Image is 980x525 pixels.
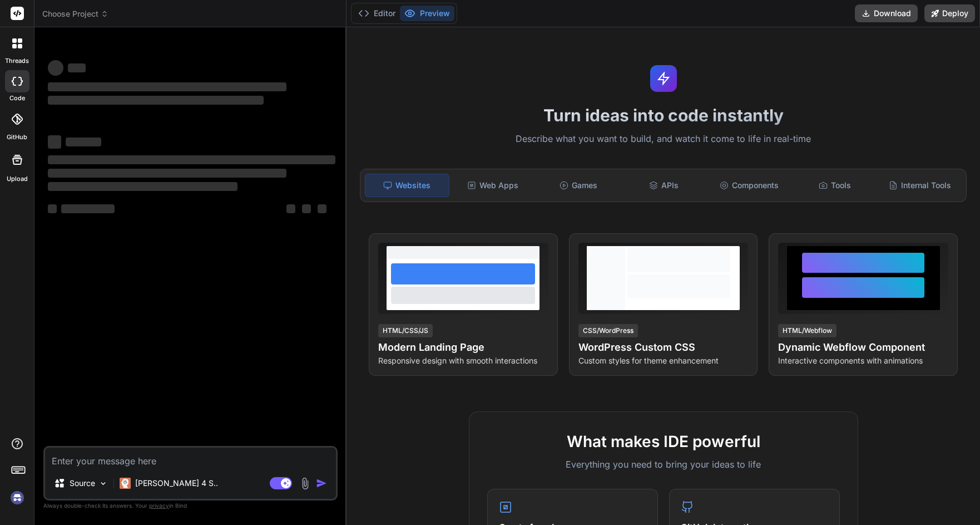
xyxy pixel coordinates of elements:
button: Deploy [924,4,975,22]
span: ‌ [48,60,63,76]
img: Claude 4 Sonnet [120,478,131,489]
span: ‌ [48,135,61,149]
h4: Modern Landing Page [378,340,548,355]
button: Preview [400,6,454,21]
label: threads [5,56,29,66]
div: Tools [793,174,877,197]
span: ‌ [48,96,264,105]
span: ‌ [68,63,86,72]
button: Download [855,4,918,22]
span: privacy [149,502,169,509]
span: ‌ [61,204,115,213]
span: ‌ [48,82,286,91]
span: ‌ [48,182,237,191]
img: attachment [299,477,311,490]
p: Responsive design with smooth interactions [378,355,548,366]
span: ‌ [286,204,295,213]
p: Always double-check its answers. Your in Bind [43,501,338,511]
img: icon [316,478,327,489]
span: ‌ [48,155,335,164]
h4: WordPress Custom CSS [578,340,749,355]
div: Games [537,174,620,197]
p: Describe what you want to build, and watch it come to life in real-time [353,132,973,146]
span: ‌ [302,204,311,213]
h2: What makes IDE powerful [487,430,840,453]
div: Internal Tools [878,174,962,197]
label: GitHub [7,133,27,142]
p: [PERSON_NAME] 4 S.. [135,478,218,489]
div: HTML/Webflow [778,324,837,337]
div: Websites [365,174,449,197]
span: ‌ [318,204,326,213]
label: Upload [7,174,28,184]
div: CSS/WordPress [578,324,638,337]
h1: Turn ideas into code instantly [353,105,973,125]
label: code [9,94,25,103]
h4: Dynamic Webflow Component [778,340,948,355]
span: Choose Project [42,8,108,19]
span: ‌ [48,204,57,213]
img: signin [8,488,27,507]
div: APIs [622,174,706,197]
img: Pick Models [98,479,108,488]
span: ‌ [48,169,286,178]
div: Components [707,174,791,197]
div: Web Apps [452,174,535,197]
p: Interactive components with animations [778,355,948,366]
p: Everything you need to bring your ideas to life [487,458,840,471]
p: Source [70,478,95,489]
button: Editor [354,6,400,21]
p: Custom styles for theme enhancement [578,355,749,366]
div: HTML/CSS/JS [378,324,433,337]
span: ‌ [66,138,101,146]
